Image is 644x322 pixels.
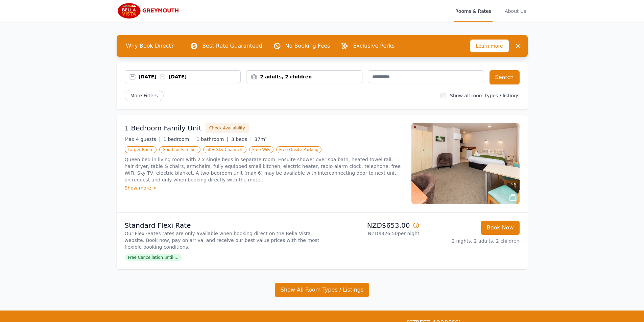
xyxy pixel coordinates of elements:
p: 2 nights, 2 adults, 2 children [425,238,520,244]
button: Book Now [481,221,520,235]
span: 37m² [255,137,267,142]
span: Good for Families [159,146,200,153]
span: Why Book Direct? [121,39,180,53]
label: Show all room types / listings [450,93,519,98]
span: Larger Room [125,146,157,153]
p: No Booking Fees [285,42,330,50]
p: Queen bed in living room with 2 x single beds in separate room. Ensuite shower over spa bath, hea... [125,156,403,183]
button: Search [490,70,520,84]
p: NZD$653.00 [325,221,420,230]
span: Free Onsite Parking [276,146,321,153]
p: NZD$326.50 per night [325,230,420,237]
img: Bella Vista Greymouth [117,3,182,19]
span: 1 bedroom | [163,137,194,142]
span: Max 4 guests | [125,137,161,142]
span: Learn more [470,40,509,52]
span: 50+ Sky Channels [203,146,246,153]
button: Show All Room Types / Listings [275,283,369,297]
p: Standard Flexi Rate [125,221,319,230]
p: Best Rate Guaranteed [202,42,262,50]
div: [DATE] [DATE] [139,73,241,80]
span: More Filters [125,90,164,101]
span: Free WiFi [249,146,273,153]
span: Free Cancellation until ... [125,254,182,261]
p: Our Flexi-Rates rates are only available when booking direct on the Bella Vista website. Book now... [125,230,319,250]
span: 3 beds | [231,137,252,142]
p: Exclusive Perks [353,42,395,50]
div: 2 adults, 2 children [246,73,362,80]
button: Check Availability [206,123,249,133]
h3: 1 Bedroom Family Unit [125,123,201,133]
div: Show more > [125,184,403,191]
span: 1 bathroom | [196,137,229,142]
